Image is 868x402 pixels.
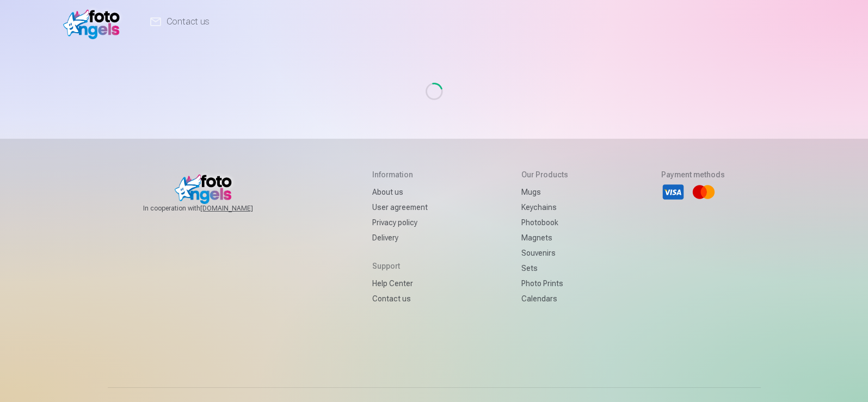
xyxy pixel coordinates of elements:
[521,184,568,200] a: Mugs
[372,200,428,215] a: User agreement
[521,230,568,245] a: Magnets
[521,261,568,276] a: Sets
[372,291,428,306] a: Contact us
[692,180,716,204] li: Mastercard
[521,215,568,230] a: Photobook
[521,291,568,306] a: Calendars
[372,169,428,180] h5: Information
[521,169,568,180] h5: Our products
[521,200,568,215] a: Keychains
[661,180,685,204] li: Visa
[372,230,428,245] a: Delivery
[372,276,428,291] a: Help Center
[521,276,568,291] a: Photo prints
[521,245,568,261] a: Souvenirs
[372,261,428,271] h5: Support
[372,184,428,200] a: About us
[661,169,725,180] h5: Payment methods
[63,4,126,39] img: /v1
[372,215,428,230] a: Privacy policy
[143,204,279,213] span: In cooperation with
[200,204,279,213] a: [DOMAIN_NAME]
